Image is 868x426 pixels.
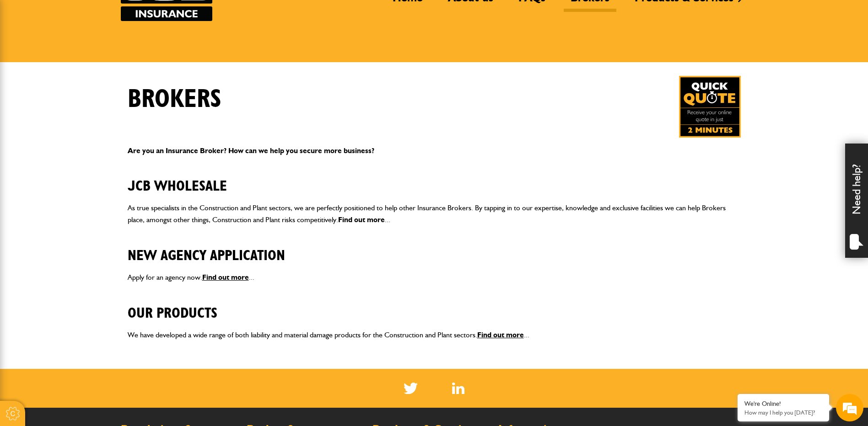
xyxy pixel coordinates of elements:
p: Apply for an agency now. ... [128,272,741,283]
h2: New Agency Application [128,233,741,264]
h2: JCB Wholesale [128,164,741,195]
h2: Our Products [128,291,741,322]
p: As true specialists in the Construction and Plant sectors, we are perfectly positioned to help ot... [128,202,741,225]
img: Quick Quote [679,76,741,138]
h1: Brokers [128,84,221,115]
p: How may I help you today? [744,409,822,416]
a: Find out more [477,330,524,339]
a: Find out more [338,215,385,224]
a: LinkedIn [452,383,464,394]
a: Get your insurance quote in just 2-minutes [679,76,741,138]
div: We're Online! [744,400,822,408]
p: Are you an Insurance Broker? How can we help you secure more business? [128,145,741,157]
div: Need help? [845,144,868,258]
img: Twitter [404,383,418,394]
img: Linked In [452,383,464,394]
a: Find out more [202,273,249,282]
p: We have developed a wide range of both liability and material damage products for the Constructio... [128,329,741,341]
